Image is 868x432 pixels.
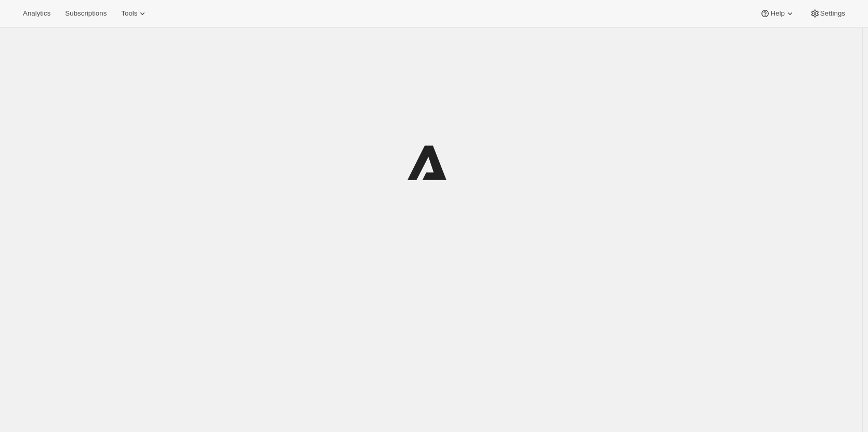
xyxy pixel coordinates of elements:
span: Tools [121,9,137,18]
button: Subscriptions [59,6,113,21]
button: Tools [115,6,154,21]
button: Analytics [17,6,57,21]
span: Settings [820,9,845,18]
button: Settings [804,6,851,21]
span: Subscriptions [65,9,107,18]
button: Help [754,6,801,21]
span: Analytics [23,9,50,18]
span: Help [770,9,784,18]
